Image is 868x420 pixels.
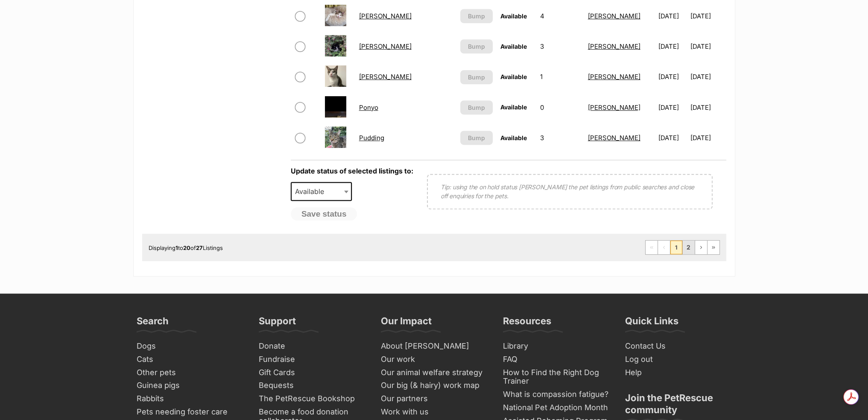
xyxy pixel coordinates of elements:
a: Log out [622,353,735,366]
a: Our work [377,353,491,366]
strong: 27 [196,244,203,251]
a: Our big (& hairy) work map [377,379,491,392]
h3: Resources [503,315,551,332]
a: Our partners [377,392,491,405]
span: Bump [468,73,485,82]
button: Bump [460,9,493,23]
h3: Search [137,315,169,332]
a: Rabbits [133,392,247,405]
a: Library [500,340,613,353]
a: [PERSON_NAME] [588,42,640,50]
span: Available [291,182,352,201]
span: Bump [468,12,485,21]
span: Available [292,185,333,197]
td: 3 [537,123,583,153]
td: [DATE] [690,123,725,153]
nav: Pagination [645,240,720,255]
a: Pets needing foster care [133,405,247,419]
a: Help [622,366,735,379]
a: The PetRescue Bookshop [255,392,369,405]
a: [PERSON_NAME] [588,73,640,81]
h3: Support [259,315,296,332]
span: Available [500,103,527,111]
span: Bump [468,42,485,51]
td: 1 [537,62,583,91]
p: Tip: using the on hold status [PERSON_NAME] the pet listings from public searches and close off e... [441,182,699,200]
a: Fundraise [255,353,369,366]
td: 4 [537,1,583,31]
span: Displaying to of Listings [149,244,223,251]
h3: Our Impact [381,315,432,332]
td: [DATE] [655,1,690,31]
a: Page 2 [683,241,695,254]
a: [PERSON_NAME] [588,134,640,142]
label: Update status of selected listings to: [291,167,413,175]
span: Page 1 [670,241,682,254]
span: Bump [468,103,485,112]
a: FAQ [500,353,613,366]
span: Available [500,43,527,50]
h3: Quick Links [625,315,678,332]
button: Bump [460,131,493,145]
span: Previous page [658,241,670,254]
span: Available [500,12,527,20]
a: Work with us [377,405,491,419]
span: Available [500,73,527,80]
a: Gift Cards [255,366,369,379]
a: Other pets [133,366,247,379]
a: Ponyo [359,103,378,112]
td: [DATE] [690,1,725,31]
a: Contact Us [622,340,735,353]
a: What is compassion fatigue? [500,388,613,401]
a: [PERSON_NAME] [359,12,412,20]
a: [PERSON_NAME] [588,103,640,112]
a: National Pet Adoption Month [500,401,613,414]
span: First page [646,241,658,254]
a: Guinea pigs [133,379,247,392]
button: Bump [460,100,493,115]
a: Donate [255,340,369,353]
td: [DATE] [655,123,690,153]
a: Bequests [255,379,369,392]
span: Bump [468,133,485,142]
td: 3 [537,32,583,61]
a: [PERSON_NAME] [588,12,640,20]
td: [DATE] [655,32,690,61]
button: Bump [460,70,493,84]
td: [DATE] [690,32,725,61]
td: 0 [537,93,583,122]
a: Dogs [133,340,247,353]
a: Pudding [359,134,384,142]
a: Last page [707,241,719,254]
a: About [PERSON_NAME] [377,340,491,353]
a: How to Find the Right Dog Trainer [500,366,613,388]
td: [DATE] [690,93,725,122]
td: [DATE] [690,62,725,91]
strong: 20 [183,244,190,251]
td: [DATE] [655,93,690,122]
a: Next page [695,241,707,254]
img: Pudding [325,126,346,148]
td: [DATE] [655,62,690,91]
a: Cats [133,353,247,366]
button: Bump [460,39,493,53]
a: [PERSON_NAME] [359,42,412,50]
a: [PERSON_NAME] [359,73,412,81]
button: Save status [291,207,357,221]
a: Our animal welfare strategy [377,366,491,379]
strong: 1 [175,244,178,251]
span: Available [500,134,527,141]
